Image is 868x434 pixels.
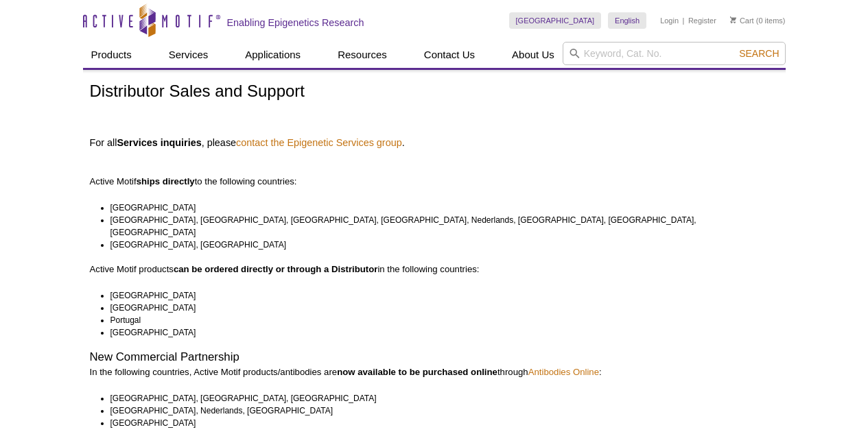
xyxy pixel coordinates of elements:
a: Resources [329,42,395,68]
strong: ships directly [137,176,195,186]
a: Products [83,42,140,68]
li: [GEOGRAPHIC_DATA], [GEOGRAPHIC_DATA] [110,239,766,251]
li: [GEOGRAPHIC_DATA] [110,302,766,314]
li: [GEOGRAPHIC_DATA] [110,326,766,339]
h1: Distributor Sales and Support [90,82,779,102]
a: Services [161,42,217,68]
h4: For all , please . [90,136,779,149]
li: [GEOGRAPHIC_DATA] [110,289,766,302]
button: Search [735,47,783,60]
a: contact the Epigenetic Services group [236,136,402,149]
input: Keyword, Cat. No. [563,42,786,65]
h2: Enabling Epigenetics Research [227,16,364,29]
strong: Services inquiries [117,137,201,148]
a: Cart [730,16,754,25]
li: (0 items) [730,12,786,29]
strong: now available to be purchased online [337,367,497,377]
a: Register [688,16,716,25]
li: [GEOGRAPHIC_DATA] [110,202,766,214]
li: [GEOGRAPHIC_DATA], [GEOGRAPHIC_DATA], [GEOGRAPHIC_DATA], [GEOGRAPHIC_DATA], Nederlands, [GEOGRAPH... [110,214,766,239]
li: [GEOGRAPHIC_DATA] [110,417,766,429]
a: Contact Us [416,42,483,68]
li: Portugal [110,314,766,326]
p: Active Motif to the following countries: [90,151,779,188]
a: About Us [504,42,563,68]
p: In the following countries, Active Motif products/antibodies are through : [90,366,779,378]
a: Login [660,16,679,25]
li: [GEOGRAPHIC_DATA], Nederlands, [GEOGRAPHIC_DATA] [110,405,766,417]
li: [GEOGRAPHIC_DATA], [GEOGRAPHIC_DATA], [GEOGRAPHIC_DATA] [110,392,766,405]
a: English [608,12,646,29]
h2: New Commercial Partnership [90,351,779,363]
strong: can be ordered directly or through a Distributor [174,264,378,274]
a: Applications [237,42,309,68]
a: [GEOGRAPHIC_DATA] [509,12,602,29]
a: Antibodies Online [528,367,599,377]
span: Search [739,48,779,59]
img: Your Cart [730,16,736,23]
li: | [683,12,685,29]
p: Active Motif products in the following countries: [90,263,779,276]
